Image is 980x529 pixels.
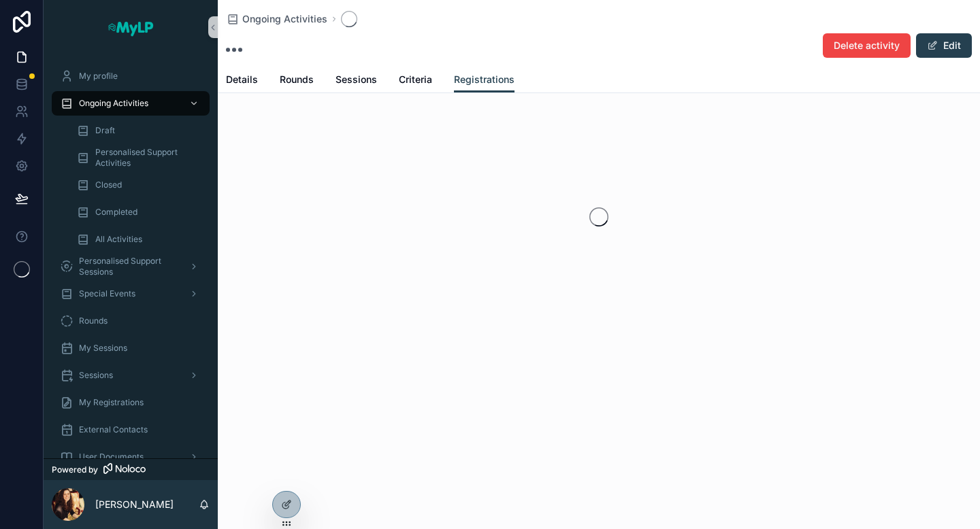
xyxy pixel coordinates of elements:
[399,67,432,95] a: Criteria
[52,309,210,333] a: Rounds
[79,370,113,381] span: Sessions
[52,281,210,306] a: Special Events
[79,98,148,109] span: Ongoing Activities
[79,256,178,277] span: Personalised Support Sessions
[399,73,432,86] span: Criteria
[79,71,118,82] span: My profile
[79,397,144,408] span: My Registrations
[454,67,514,93] a: Registrations
[52,464,98,475] span: Powered by
[226,73,258,86] span: Details
[95,207,137,218] span: Completed
[79,424,148,435] span: External Contacts
[79,451,144,462] span: User Documents
[68,146,210,170] a: Personalised Support Activities
[95,180,122,190] span: Closed
[916,33,972,58] button: Edit
[79,288,135,299] span: Special Events
[68,200,210,224] a: Completed
[52,363,210,388] a: Sessions
[68,173,210,197] a: Closed
[68,118,210,143] a: Draft
[52,254,210,279] a: Personalised Support Sessions
[226,12,327,26] a: Ongoing Activities
[280,73,314,86] span: Rounds
[95,125,115,136] span: Draft
[454,73,514,86] span: Registrations
[52,445,210,469] a: User Documents
[52,336,210,360] a: My Sessions
[823,33,911,58] button: Delete activity
[52,390,210,415] a: My Registrations
[52,417,210,442] a: External Contacts
[79,343,127,354] span: My Sessions
[336,73,377,86] span: Sessions
[95,147,196,169] span: Personalised Support Activities
[52,64,210,88] a: My profile
[242,12,327,26] span: Ongoing Activities
[95,234,142,245] span: All Activities
[52,91,210,116] a: Ongoing Activities
[834,39,900,52] span: Delete activity
[336,67,377,95] a: Sessions
[95,498,174,511] p: [PERSON_NAME]
[68,227,210,252] a: All Activities
[280,67,314,95] a: Rounds
[107,16,154,38] img: App logo
[44,458,218,480] a: Powered by
[44,54,218,458] div: scrollable content
[79,315,108,326] span: Rounds
[226,67,258,95] a: Details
